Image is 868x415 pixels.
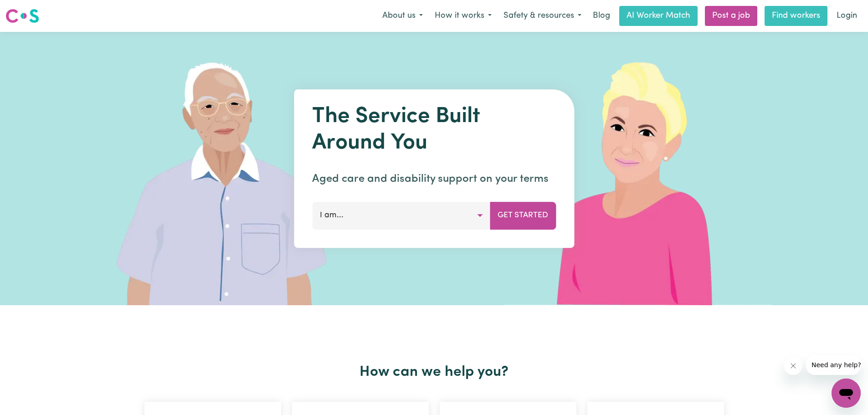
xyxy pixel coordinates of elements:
[429,6,498,26] button: How it works
[139,364,729,381] h2: How can we help you?
[619,6,698,26] a: AI Worker Match
[831,6,863,26] a: Login
[312,202,490,229] button: I am...
[765,6,827,26] a: Find workers
[376,6,429,26] button: About us
[5,5,39,26] a: Careseekers logo
[312,171,556,187] p: Aged care and disability support on your terms
[498,6,587,26] button: Safety & resources
[5,8,39,24] img: Careseekers logo
[784,357,802,375] iframe: Close message
[705,6,757,26] a: Post a job
[806,355,861,375] iframe: Message from company
[490,202,556,229] button: Get Started
[832,379,861,408] iframe: Button to launch messaging window
[5,6,55,14] span: Need any help?
[587,6,616,26] a: Blog
[312,104,556,156] h1: The Service Built Around You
